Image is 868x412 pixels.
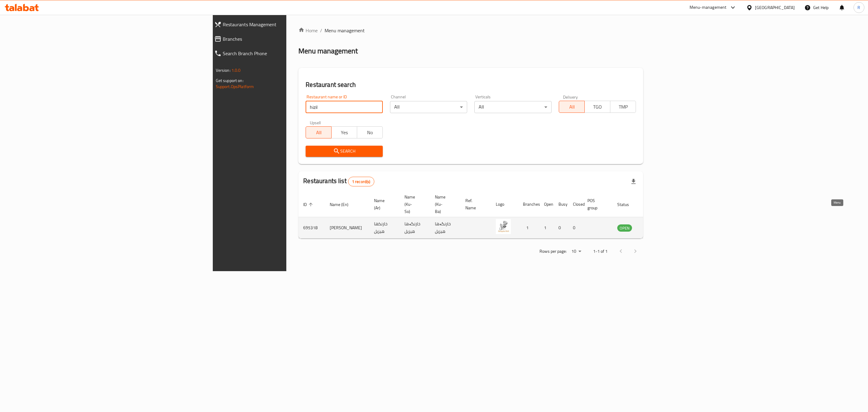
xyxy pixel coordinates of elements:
[755,4,795,11] div: [GEOGRAPHIC_DATA]
[216,66,231,74] span: Version:
[474,101,552,113] div: All
[690,4,727,11] div: Menu-management
[306,101,383,113] input: Search for restaurant name or ID..
[330,201,356,208] span: Name (En)
[587,197,605,211] span: POS group
[331,126,357,138] button: Yes
[223,35,353,43] span: Branches
[223,50,353,57] span: Search Branch Phone
[554,192,568,217] th: Busy
[216,77,244,84] span: Get support on:
[209,17,358,32] a: Restaurants Management
[617,201,637,208] span: Status
[539,217,554,239] td: 1
[334,128,355,137] span: Yes
[216,83,254,90] a: Support.OpsPlatform
[568,217,583,239] td: 0
[390,101,467,113] div: All
[587,103,608,111] span: TGO
[369,217,400,239] td: خارنكها هيزيل
[310,120,321,125] label: Upsell
[610,101,636,113] button: TMP
[559,101,585,113] button: All
[584,101,610,113] button: TGO
[554,217,568,239] td: 0
[857,4,860,11] span: R
[231,66,241,74] span: 1.0.0
[617,224,632,232] div: OPEN
[306,80,636,89] h2: Restaurant search
[430,217,461,239] td: خارنگەها هیزیل
[626,174,641,189] div: Export file
[303,201,315,208] span: ID
[613,103,634,111] span: TMP
[209,32,358,46] a: Branches
[348,177,374,186] div: Total records count
[563,95,578,99] label: Delivery
[561,103,582,111] span: All
[223,21,353,28] span: Restaurants Management
[491,192,518,217] th: Logo
[539,248,567,255] p: Rows per page:
[306,146,383,157] button: Search
[360,128,380,137] span: No
[298,192,665,239] table: enhanced table
[518,217,539,239] td: 1
[617,225,632,232] span: OPEN
[435,193,453,215] span: Name (Ku-Ba)
[310,147,378,155] span: Search
[298,27,643,34] nav: breadcrumb
[404,193,423,215] span: Name (Ku-So)
[539,192,554,217] th: Open
[518,192,539,217] th: Branches
[357,126,383,138] button: No
[374,197,392,211] span: Name (Ar)
[209,46,358,61] a: Search Branch Phone
[303,176,374,186] h2: Restaurants list
[593,248,608,255] p: 1-1 of 1
[306,126,332,138] button: All
[496,219,511,234] img: Xarngaha Hizil
[465,197,484,211] span: Ref. Name
[348,179,374,185] span: 1 record(s)
[308,128,329,137] span: All
[400,217,430,239] td: خارنگەها هیزیل
[569,247,583,256] div: Rows per page:
[568,192,583,217] th: Closed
